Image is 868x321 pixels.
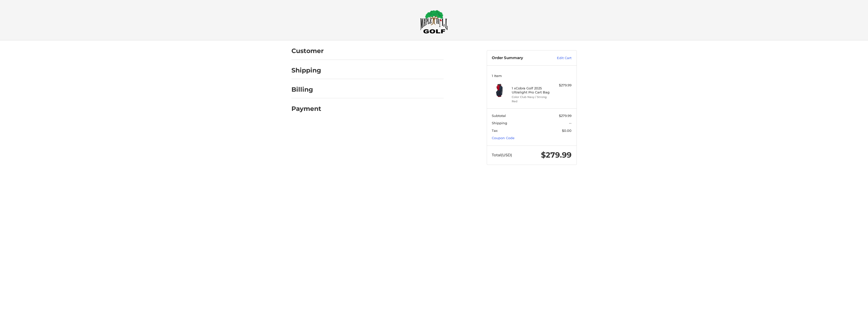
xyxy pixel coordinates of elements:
[291,86,321,93] h2: Billing
[541,150,572,160] span: $279.99
[291,66,321,74] h2: Shipping
[562,129,572,133] span: $0.00
[291,105,321,113] h2: Payment
[420,10,448,34] img: Maple Hill Golf
[291,47,324,55] h2: Customer
[559,114,572,118] span: $279.99
[492,129,498,133] span: Tax
[492,114,506,118] span: Subtotal
[492,153,512,157] span: Total (USD)
[492,136,514,140] a: Coupon Code
[826,307,868,321] iframe: Google Customer Reviews
[512,86,550,94] h4: 1 x Cobra Golf 2025 Ultralight Pro Cart Bag
[552,83,572,88] div: $279.99
[569,121,572,125] span: --
[492,74,572,78] h3: 1 Item
[546,56,572,61] a: Edit Cart
[492,56,546,61] h3: Order Summary
[512,95,550,103] li: Color Club Navy / Strong Red
[492,121,507,125] span: Shipping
